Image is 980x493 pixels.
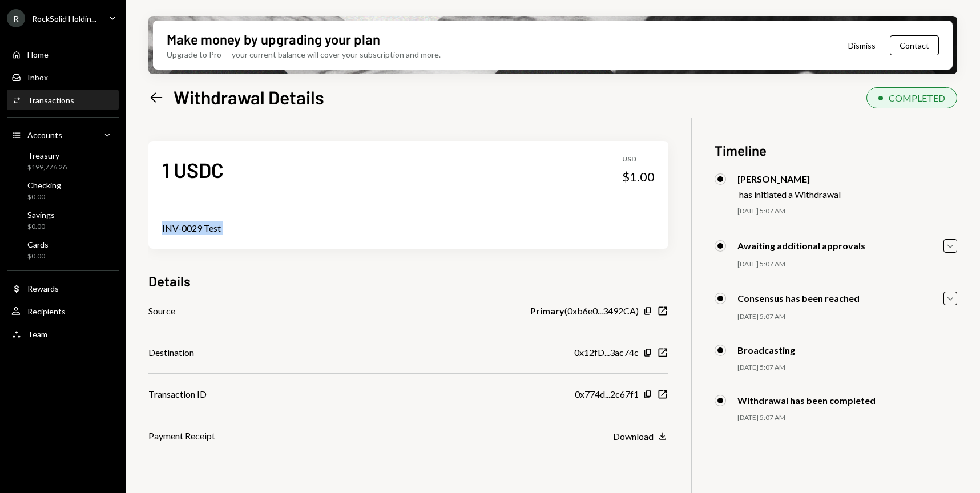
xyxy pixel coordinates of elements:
[575,387,639,401] div: 0x774d...2c67f1
[167,30,380,49] div: Make money by upgrading your plan
[737,312,957,322] div: [DATE] 5:07 AM
[167,49,441,60] div: Upgrade to Pro — your current balance will cover your subscription and more.
[737,363,957,373] div: [DATE] 5:07 AM
[530,304,639,318] div: ( 0xb6e0...3492CA )
[148,272,191,290] h3: Details
[7,67,119,87] a: Inbox
[737,207,957,216] div: [DATE] 5:07 AM
[7,207,119,234] a: Savings$0.00
[174,86,324,108] h1: Withdrawal Details
[737,240,865,251] div: Awaiting additional approvals
[27,240,49,249] div: Cards
[7,147,119,175] a: Treasury$199,776.26
[7,90,119,110] a: Transactions
[162,221,655,235] div: INV-0029 Test
[737,173,841,184] div: [PERSON_NAME]
[27,210,55,220] div: Savings
[32,14,96,23] div: RockSolid Holdin...
[574,346,639,359] div: 0x12fD...3ac74c
[530,304,564,318] b: Primary
[27,163,67,172] div: $199,776.26
[27,192,61,202] div: $0.00
[613,430,668,443] button: Download
[162,157,224,183] div: 1 USDC
[622,155,655,164] div: USD
[7,236,119,264] a: Cards$0.00
[27,306,66,316] div: Recipients
[737,293,860,304] div: Consensus has been reached
[27,252,49,261] div: $0.00
[834,32,890,59] button: Dismiss
[148,387,207,401] div: Transaction ID
[739,189,841,200] div: has initiated a Withdrawal
[27,95,74,105] div: Transactions
[27,130,62,140] div: Accounts
[7,44,119,64] a: Home
[622,169,655,185] div: $1.00
[737,413,957,423] div: [DATE] 5:07 AM
[7,124,119,145] a: Accounts
[148,429,215,443] div: Payment Receipt
[7,301,119,321] a: Recipients
[613,431,654,442] div: Download
[737,395,876,406] div: Withdrawal has been completed
[27,180,61,190] div: Checking
[148,346,194,359] div: Destination
[27,50,49,59] div: Home
[737,345,795,355] div: Broadcasting
[27,284,59,293] div: Rewards
[27,329,47,339] div: Team
[27,72,48,82] div: Inbox
[7,278,119,298] a: Rewards
[890,35,939,55] button: Contact
[27,151,67,160] div: Treasury
[715,141,957,160] h3: Timeline
[7,177,119,204] a: Checking$0.00
[148,304,175,318] div: Source
[737,260,957,269] div: [DATE] 5:07 AM
[27,222,55,232] div: $0.00
[7,9,25,27] div: R
[7,324,119,344] a: Team
[889,92,945,103] div: COMPLETED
